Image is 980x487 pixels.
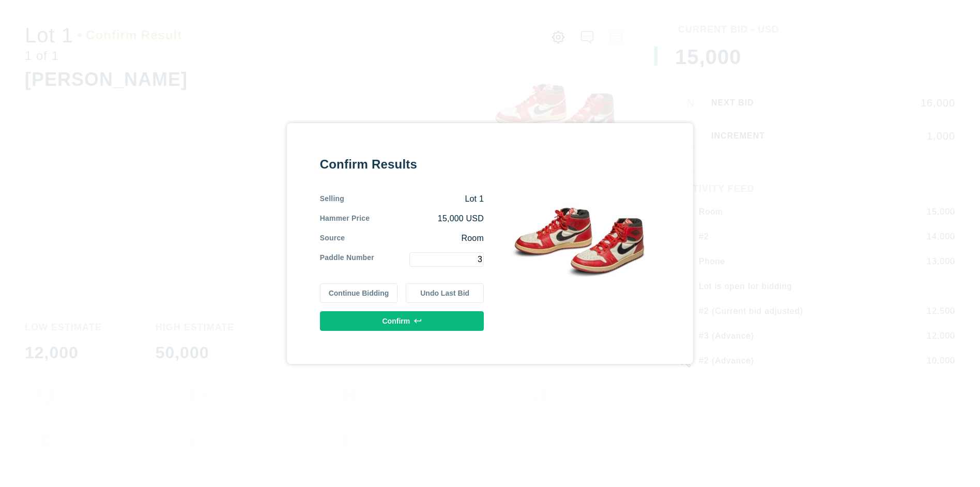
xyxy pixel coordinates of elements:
div: Paddle Number [320,252,374,267]
div: Hammer Price [320,213,370,224]
button: Continue Bidding [320,283,398,303]
div: Room [345,233,484,244]
div: Lot 1 [344,193,484,205]
div: Confirm Results [320,156,484,173]
button: Confirm [320,311,484,331]
div: 15,000 USD [370,213,484,224]
button: Undo Last Bid [406,283,484,303]
div: Source [320,233,345,244]
div: Selling [320,193,344,205]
